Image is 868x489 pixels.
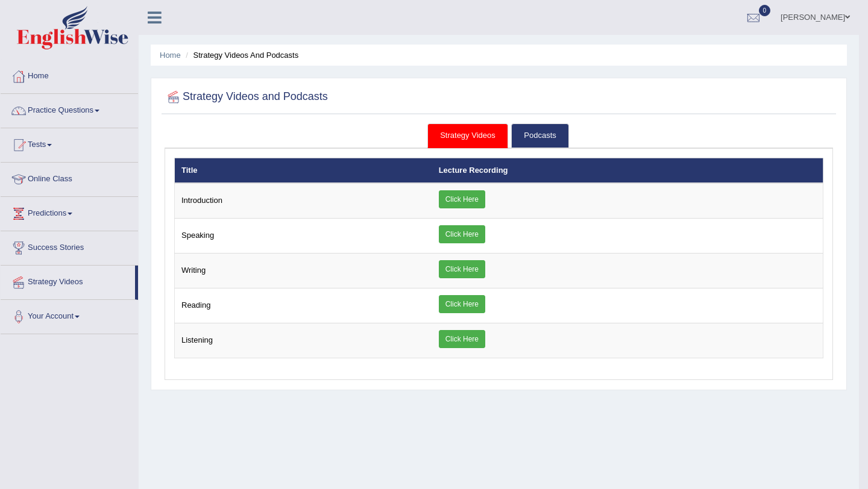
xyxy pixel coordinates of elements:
h2: Strategy Videos and Podcasts [165,88,328,106]
a: Click Here [439,330,485,348]
a: Click Here [439,225,485,243]
td: Writing [175,254,432,288]
a: Online Class [1,163,138,193]
a: Practice Questions [1,94,138,124]
td: Introduction [175,183,432,219]
a: Predictions [1,197,138,227]
a: Home [160,51,181,60]
a: Home [1,60,138,90]
th: Title [175,158,432,183]
td: Speaking [175,219,432,254]
a: Tests [1,128,138,158]
a: Strategy Videos [1,266,135,296]
a: Click Here [439,260,485,278]
a: Success Stories [1,231,138,261]
li: Strategy Videos and Podcasts [183,49,298,61]
td: Reading [175,288,432,323]
a: Click Here [439,295,485,313]
a: Your Account [1,300,138,330]
a: Click Here [439,190,485,208]
a: Podcasts [511,123,568,148]
td: Listening [175,323,432,358]
th: Lecture Recording [432,158,823,183]
span: 0 [759,5,771,16]
a: Strategy Videos [427,123,508,148]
